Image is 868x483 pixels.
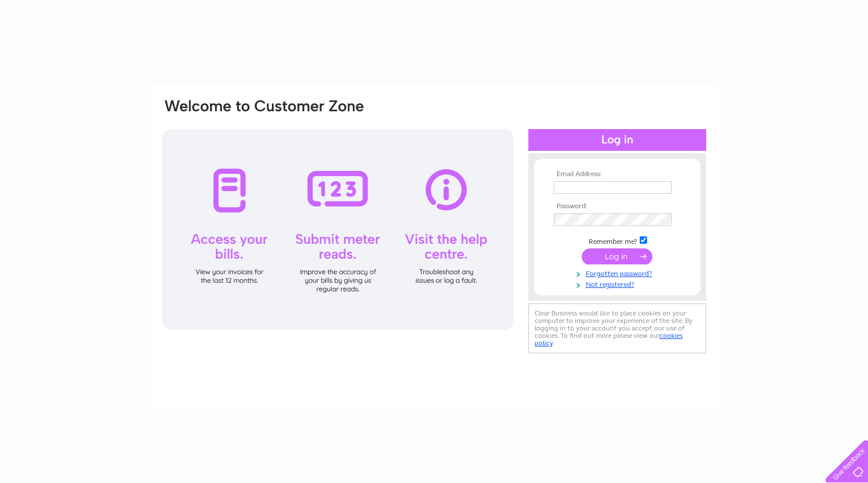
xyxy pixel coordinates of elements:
[551,235,684,246] td: Remember me?
[528,303,706,353] div: Clear Business would like to place cookies on your computer to improve your experience of the sit...
[535,332,683,347] a: cookies policy
[582,248,652,264] input: Submit
[554,267,684,278] a: Forgotten password?
[551,170,684,178] th: Email Address:
[551,202,684,211] th: Password:
[554,278,684,289] a: Not registered?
